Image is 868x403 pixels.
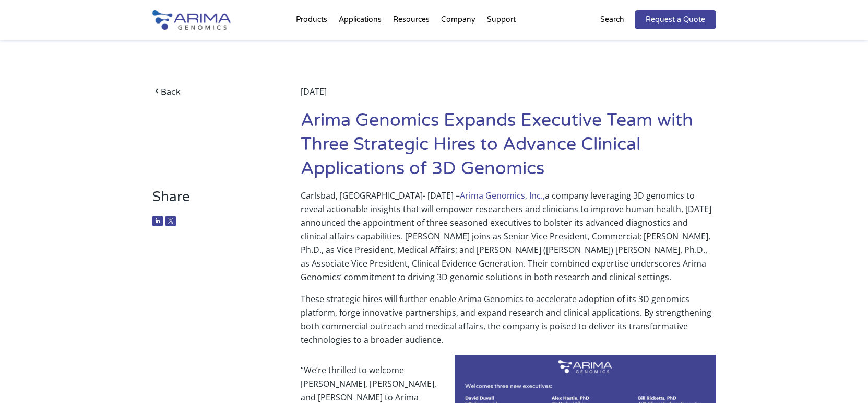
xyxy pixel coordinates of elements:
p: Search [600,13,624,27]
div: [DATE] [301,85,716,109]
p: Carlsbad, [GEOGRAPHIC_DATA]- [DATE] – a company leveraging 3D genomics to reveal actionable insig... [301,189,716,292]
h1: Arima Genomics Expands Executive Team with Three Strategic Hires to Advance Clinical Applications... [301,109,716,189]
h3: Share [152,189,270,213]
a: Back [152,85,270,99]
img: Arima-Genomics-logo [152,10,231,30]
a: Request a Quote [635,10,716,29]
p: These strategic hires will further enable Arima Genomics to accelerate adoption of its 3D genomic... [301,292,716,355]
a: Arima Genomics, Inc., [460,190,545,201]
